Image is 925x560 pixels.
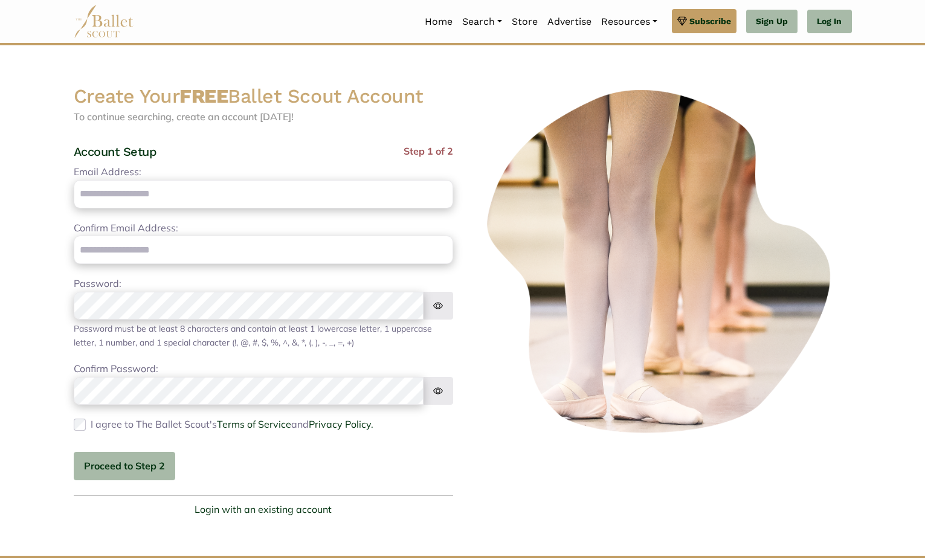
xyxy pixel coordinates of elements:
[404,144,453,164] span: Step 1 of 2
[74,452,175,480] button: Proceed to Step 2
[217,418,291,430] a: Terms of Service
[74,322,453,349] div: Password must be at least 8 characters and contain at least 1 lowercase letter, 1 uppercase lette...
[74,276,121,292] label: Password:
[195,502,332,518] a: Login with an existing account
[74,111,294,123] span: To continue searching, create an account [DATE]!
[472,84,852,440] img: ballerinas
[420,9,457,34] a: Home
[746,10,798,34] a: Sign Up
[596,9,662,34] a: Resources
[74,84,453,109] h2: Create Your Ballet Scout Account
[309,418,373,430] a: Privacy Policy.
[74,361,158,377] label: Confirm Password:
[457,9,507,34] a: Search
[74,164,141,180] label: Email Address:
[74,220,178,236] label: Confirm Email Address:
[543,9,596,34] a: Advertise
[91,417,373,433] label: I agree to The Ballet Scout's and
[179,85,228,108] strong: FREE
[807,10,851,34] a: Log In
[677,14,687,28] img: gem.svg
[689,14,731,28] span: Subscribe
[507,9,543,34] a: Store
[74,144,157,159] h4: Account Setup
[672,9,736,33] a: Subscribe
